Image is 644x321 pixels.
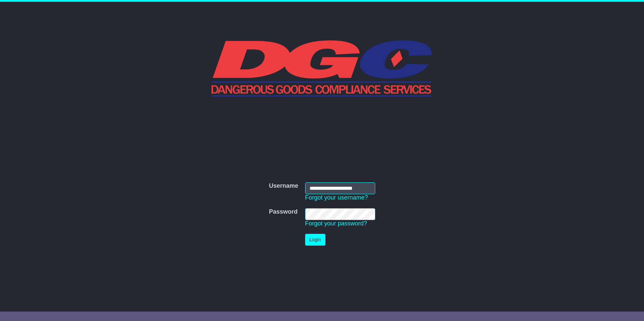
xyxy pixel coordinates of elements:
[212,39,433,97] img: DGC QLD
[305,220,367,227] a: Forgot your password?
[305,234,325,246] button: Login
[269,208,297,216] label: Password
[269,182,298,190] label: Username
[305,194,368,201] a: Forgot your username?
